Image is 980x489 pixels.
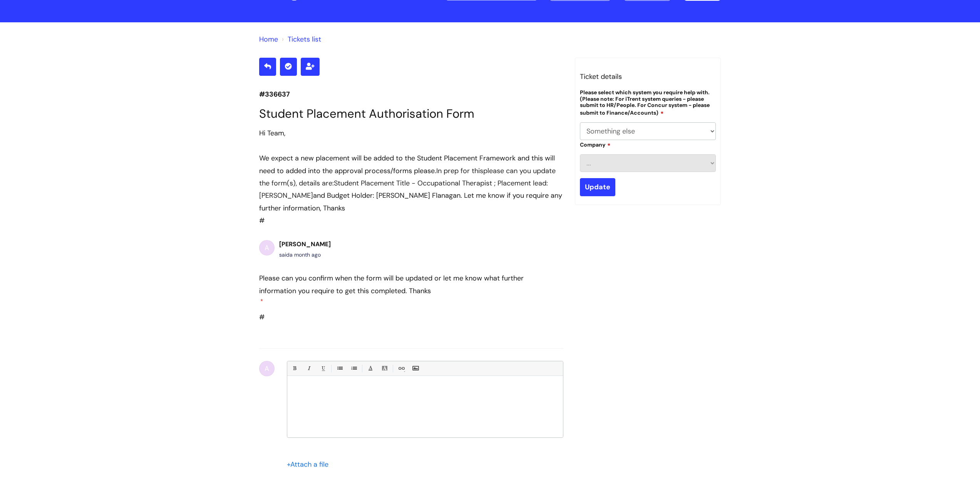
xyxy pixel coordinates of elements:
a: Underline(Ctrl-U) [318,364,328,373]
a: Link [396,364,406,373]
input: Update [580,178,615,196]
span: and Budget Holder: [PERSON_NAME] Fl [313,191,437,200]
a: • Unordered List (Ctrl-Shift-7) [335,364,344,373]
p: #336637 [259,88,563,100]
div: said [279,250,331,260]
li: Tickets list [280,33,321,45]
label: Please select which system you require help with. (Please note: For iTrent system queries - pleas... [580,89,716,117]
h1: Student Placement Authorisation Form [259,107,563,121]
span: please can you update the form(s), details are: [259,166,556,188]
span: Student Placement Title - Occupational Therapist ; Placement lead: [PERSON_NAME] [259,179,548,200]
span: Thu, 7 Aug, 2025 at 4:22 PM [290,251,321,258]
label: Company [580,140,611,148]
div: # [259,272,536,323]
span: anagan. Let me know if you require any further information, Thanks [259,191,562,212]
li: Solution home [259,33,278,45]
span: In prep for this [436,166,483,175]
a: Italic (Ctrl-I) [304,364,313,373]
a: Bold (Ctrl-B) [290,364,299,373]
b: [PERSON_NAME] [279,240,331,248]
a: Insert Image... [410,364,420,373]
h3: Ticket details [580,70,716,83]
div: A [259,240,275,255]
div: Attach a file [287,458,333,471]
a: Font Color [365,364,375,373]
a: Back Color [380,364,389,373]
div: A [259,361,275,376]
a: Home [259,35,278,44]
div: Please can you confirm when the form will be updated or let me know what further information you ... [259,272,536,297]
a: Tickets list [288,35,321,44]
div: We expect a new placement will be added to the Student Placement Framework and this will need to ... [259,152,563,214]
div: # [259,127,563,227]
a: 1. Ordered List (Ctrl-Shift-8) [349,364,358,373]
div: Hi Team, [259,127,563,139]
